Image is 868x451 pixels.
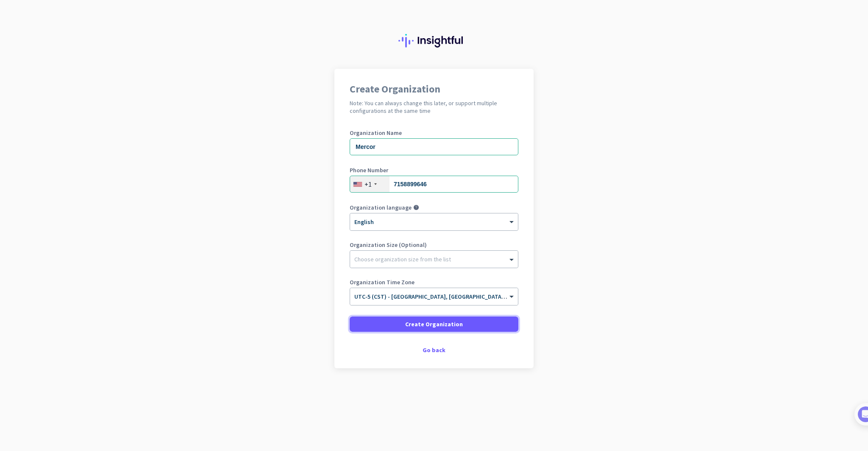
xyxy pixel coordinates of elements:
[350,204,412,210] label: Organization language
[350,242,518,248] label: Organization Size (Optional)
[350,99,518,115] h2: Note: You can always change this later, or support multiple configurations at the same time
[364,180,372,188] div: +1
[350,167,518,173] label: Phone Number
[350,176,518,193] input: 201-555-0123
[413,204,419,210] i: help
[405,320,463,328] span: Create Organization
[398,34,470,48] img: Insightful
[350,138,518,155] input: What is the name of your organization?
[350,279,518,285] label: Organization Time Zone
[350,317,518,332] button: Create Organization
[350,347,518,353] div: Go back
[350,84,518,94] h1: Create Organization
[350,130,518,136] label: Organization Name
